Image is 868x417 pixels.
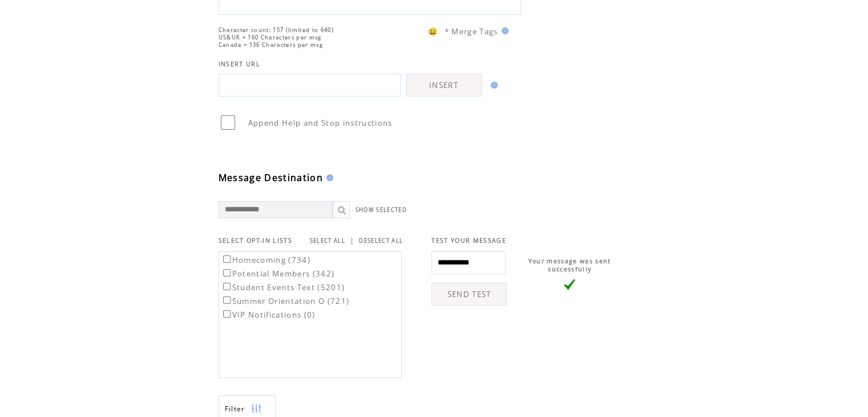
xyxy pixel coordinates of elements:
[498,27,508,34] img: help.gif
[221,310,316,320] label: VIP Notifications (0)
[223,310,231,318] input: VIP Notifications (0)
[221,282,345,292] label: Student Events Text (5201)
[528,257,611,273] span: Your message was sent successfully
[406,74,482,97] a: INSERT
[223,283,231,290] input: Student Events Text (5201)
[219,41,323,49] span: Canada = 136 Characters per msg
[223,255,231,263] input: Homecoming (734)
[223,269,231,276] input: Potential Members (342)
[310,237,345,244] a: SELECT ALL
[219,34,322,41] span: US&UK = 160 Characters per msg
[564,279,575,290] img: vLarge.png
[350,235,354,246] span: |
[219,26,334,34] span: Character count: 157 (limited to 640)
[359,237,403,244] a: DESELECT ALL
[431,236,506,244] span: TEST YOUR MESSAGE
[221,255,310,265] label: Homecoming (734)
[221,268,335,279] label: Potential Members (342)
[219,171,323,184] span: Message Destination
[431,283,507,306] a: SEND TEST
[248,118,393,128] span: Append Help and Stop instructions
[428,26,438,37] span: 😀
[225,404,245,414] span: Show filters
[223,296,231,304] input: Summer Orientation O (721)
[487,82,498,89] img: help.gif
[219,60,260,68] span: INSERT URL
[445,26,498,37] span: * Merge Tags
[219,236,292,244] span: SELECT OPT-IN LISTS
[356,206,407,214] a: SHOW SELECTED
[221,296,350,306] label: Summer Orientation O (721)
[323,174,333,181] img: help.gif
